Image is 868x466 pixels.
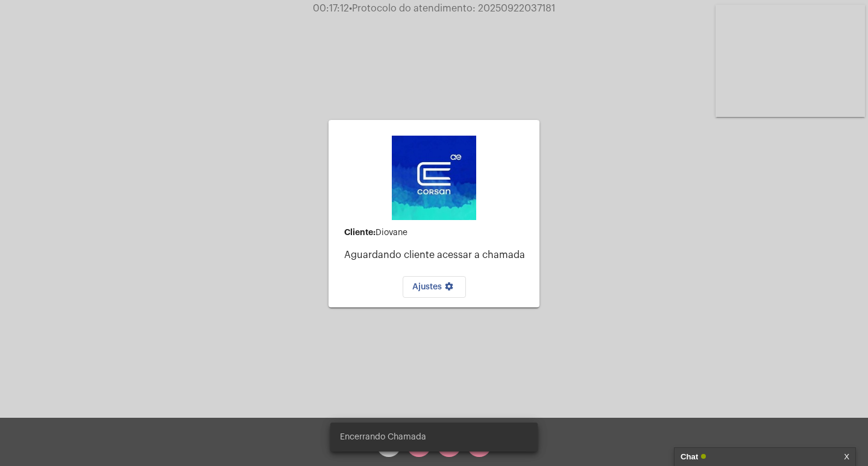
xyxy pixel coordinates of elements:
[412,283,456,291] span: Ajustes
[344,250,530,260] p: Aguardando cliente acessar a chamada
[844,448,849,466] a: X
[442,282,456,296] mat-icon: settings
[403,276,466,298] button: Ajustes
[313,4,349,13] span: 00:17:12
[349,4,555,13] span: Protocolo do atendimento: 20250922037181
[392,136,476,220] img: d4669ae0-8c07-2337-4f67-34b0df7f5ae4.jpeg
[340,431,426,443] span: Encerrando Chamada
[701,454,706,459] span: Online
[349,4,352,13] span: •
[344,228,530,238] div: Diovane
[344,228,376,236] strong: Cliente:
[681,448,698,466] strong: Chat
